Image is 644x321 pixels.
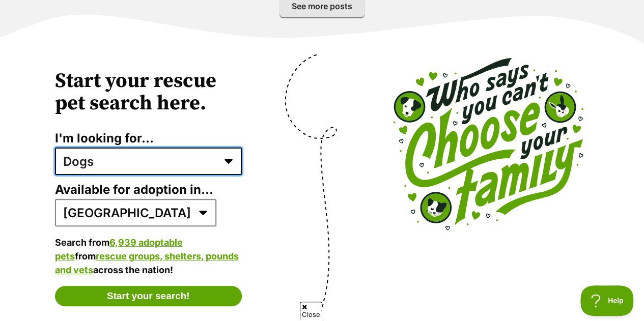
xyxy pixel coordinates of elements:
label: I'm looking for... [55,131,242,145]
a: rescue groups, shelters, pounds and vets [55,251,239,275]
label: Available for adoption in... [55,183,242,197]
button: Start your search! [55,286,242,306]
a: 6,939 adoptable pets [55,237,183,261]
span: Close [300,302,322,319]
h2: Start your rescue pet search here. [55,70,242,114]
img: chooseyourfamily_white-d24ac1aaff1890f04fb9ff42fca38e159de9cb93068daccb75545a44d2d3ff16.svg [388,53,590,233]
iframe: Help Scout Beacon - Open [580,285,634,316]
p: Search from from across the nation! [55,236,242,277]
